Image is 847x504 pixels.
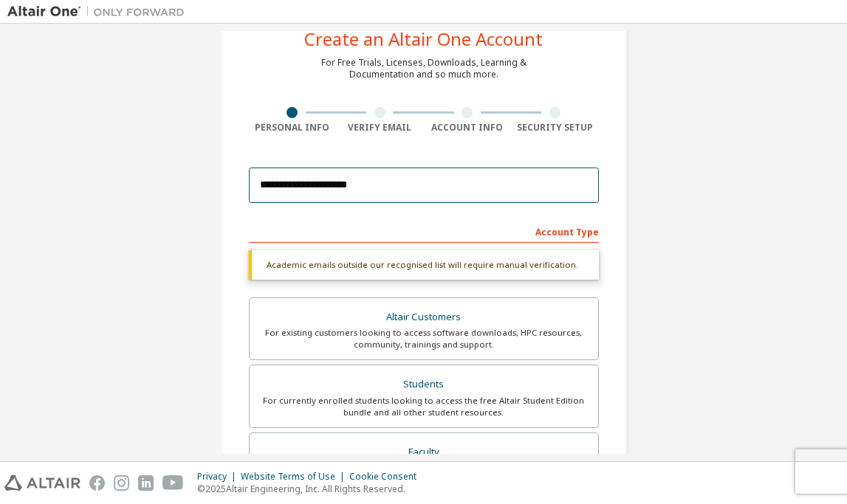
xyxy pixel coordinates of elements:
div: For currently enrolled students looking to access the free Altair Student Edition bundle and all ... [258,395,589,418]
div: Account Info [424,122,512,134]
div: Personal Info [249,122,337,134]
img: youtube.svg [162,475,184,491]
img: Altair One [7,4,192,19]
div: Verify Email [336,122,424,134]
img: facebook.svg [89,475,105,491]
img: linkedin.svg [138,475,154,491]
div: Create an Altair One Account [304,30,543,48]
p: © 2025 Altair Engineering, Inc. All Rights Reserved. [197,483,425,495]
img: instagram.svg [114,475,129,491]
div: For existing customers looking to access software downloads, HPC resources, community, trainings ... [258,327,589,351]
div: Faculty [258,442,589,463]
div: Security Setup [511,122,599,134]
div: Altair Customers [258,307,589,328]
div: Account Type [249,219,599,243]
img: altair_logo.svg [4,475,80,491]
div: For Free Trials, Licenses, Downloads, Learning & Documentation and so much more. [321,57,527,80]
div: Website Terms of Use [241,471,349,483]
div: Students [258,374,589,395]
div: Privacy [197,471,241,483]
div: Cookie Consent [349,471,425,483]
div: Academic emails outside our recognised list will require manual verification. [249,250,599,280]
